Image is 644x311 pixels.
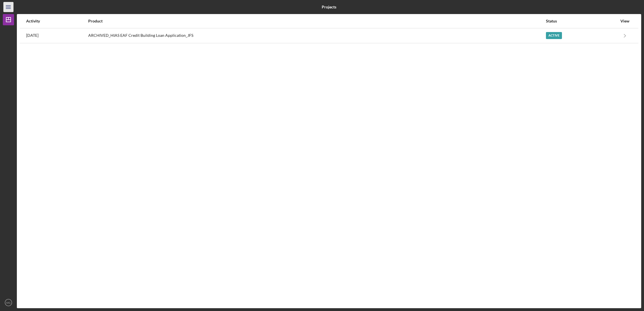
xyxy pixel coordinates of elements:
[546,32,562,39] div: Active
[88,29,545,43] div: ARCHIVED_HIAS EAF Credit Building Loan Application_JFS
[6,301,10,304] text: MG
[26,33,38,38] time: 2024-09-30 21:55
[546,19,617,23] div: Status
[322,5,336,9] b: Projects
[618,19,632,23] div: View
[26,19,88,23] div: Activity
[88,19,545,23] div: Product
[3,297,14,308] button: MG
